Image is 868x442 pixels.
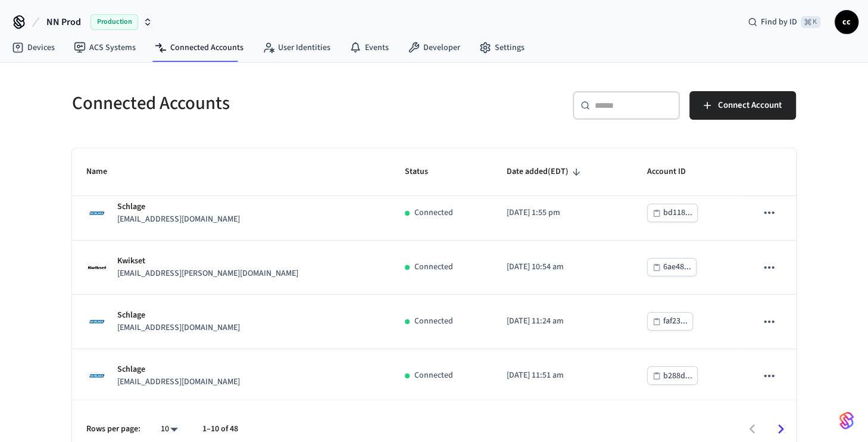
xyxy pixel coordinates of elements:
p: [EMAIL_ADDRESS][DOMAIN_NAME] [117,376,240,388]
img: SeamLogoGradient.69752ec5.svg [839,411,854,430]
img: Schlage Logo, Square [86,311,108,332]
img: Schlage Logo, Square [86,203,108,224]
p: Connected [414,315,453,328]
p: Schlage [117,363,240,376]
p: Connected [414,369,453,382]
p: Kwikset [117,255,298,267]
p: Schlage [117,309,240,322]
span: ⌘ K [801,16,820,28]
span: NN Prod [46,15,81,29]
p: [DATE] 1:55 pm [507,207,619,219]
span: cc [836,11,857,33]
div: 6ae48... [663,260,691,275]
p: Rows per page: [86,423,140,435]
div: Find by ID⌘ K [738,11,830,33]
p: [EMAIL_ADDRESS][DOMAIN_NAME] [117,213,240,226]
button: 6ae48... [647,258,697,276]
p: [DATE] 11:24 am [507,315,619,328]
div: faf23... [663,314,688,329]
p: [EMAIL_ADDRESS][DOMAIN_NAME] [117,322,240,334]
a: ACS Systems [64,37,145,58]
span: Status [405,163,444,181]
p: [DATE] 11:51 am [507,369,619,382]
a: Developer [398,37,470,58]
button: faf23... [647,312,693,331]
h5: Connected Accounts [72,91,427,116]
button: Connect Account [689,91,796,120]
img: Kwikset Logo, Square [86,257,108,278]
img: Schlage Logo, Square [86,365,108,387]
span: Account ID [647,163,701,181]
span: Connect Account [718,98,782,113]
a: Devices [2,37,64,58]
p: Schlage [117,201,240,213]
div: 10 [155,421,183,438]
div: bd118... [663,206,692,220]
a: Connected Accounts [145,37,253,58]
div: b288d... [663,369,692,384]
span: Name [86,163,123,181]
p: Connected [414,261,453,273]
a: User Identities [253,37,340,58]
span: Production [90,14,138,30]
span: Date added(EDT) [507,163,584,181]
button: bd118... [647,204,698,222]
button: cc [835,10,858,34]
a: Events [340,37,398,58]
p: [EMAIL_ADDRESS][PERSON_NAME][DOMAIN_NAME] [117,267,298,280]
button: b288d... [647,366,698,385]
a: Settings [470,37,534,58]
p: 1–10 of 48 [202,423,238,435]
p: [DATE] 10:54 am [507,261,619,273]
p: Connected [414,207,453,219]
span: Find by ID [761,16,797,28]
